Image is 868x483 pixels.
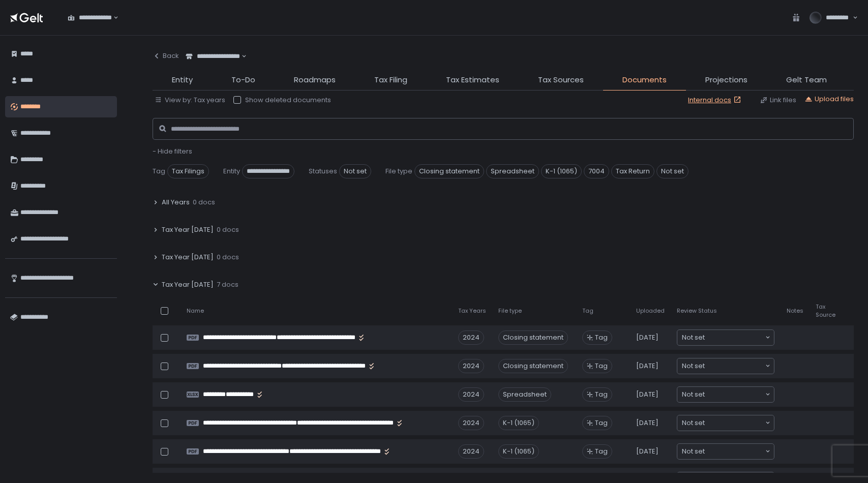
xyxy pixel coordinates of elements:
div: Back [153,51,179,61]
span: 0 docs [193,198,215,207]
div: Search for option [677,415,774,431]
div: 2024 [458,387,484,402]
button: View by: Tax years [155,96,225,105]
span: [DATE] [636,361,659,371]
span: Not set [682,446,705,457]
div: 2024 [458,330,484,345]
div: 2024 [458,444,484,459]
a: Internal docs [688,96,743,105]
div: K-1 (1065) [498,416,539,430]
input: Search for option [705,418,764,428]
span: File type [498,307,522,315]
span: Entity [172,74,193,86]
span: Documents [622,74,667,86]
span: Closing statement [414,164,484,178]
span: Tax Filings [167,164,209,178]
span: 0 docs [217,253,239,262]
span: Uploaded [636,307,665,315]
span: Notes [787,307,803,315]
span: Tax Year [DATE] [162,253,214,262]
span: Not set [682,389,705,400]
div: Spreadsheet [498,387,551,402]
div: Search for option [677,358,774,374]
span: Tax Sources [538,74,584,86]
span: Statuses [309,167,337,176]
span: Projections [705,74,747,86]
input: Search for option [705,389,764,400]
span: File type [385,167,412,176]
span: [DATE] [636,418,659,428]
span: [DATE] [636,390,659,399]
span: [DATE] [636,333,659,342]
button: Upload files [804,95,854,104]
div: Closing statement [498,330,568,345]
span: K-1 (1065) [541,164,582,178]
span: Tag [153,167,165,176]
div: Search for option [677,444,774,459]
span: All Years [162,198,190,207]
input: Search for option [705,361,764,371]
span: Spreadsheet [486,164,539,178]
div: Search for option [677,330,774,345]
span: Tag [595,333,608,342]
span: Tag [595,390,608,399]
div: 2024 [458,359,484,373]
div: 2024 [458,416,484,430]
span: Not set [339,164,371,178]
button: Link files [760,96,796,105]
span: To-Do [231,74,255,86]
input: Search for option [705,446,764,457]
div: Search for option [179,46,247,67]
div: K-1 (1065) [498,444,539,459]
span: Tax Years [458,307,486,315]
span: Gelt Team [786,74,827,86]
span: Tax Year [DATE] [162,280,214,289]
button: - Hide filters [153,147,192,156]
span: Tag [595,418,608,428]
button: Back [153,46,179,66]
div: Closing statement [498,359,568,373]
span: 7 docs [217,280,238,289]
span: Not set [656,164,689,178]
span: Roadmaps [294,74,336,86]
span: 0 docs [217,225,239,234]
div: Search for option [677,387,774,402]
span: - Hide filters [153,146,192,156]
span: Tag [595,361,608,371]
span: Tax Source [816,303,835,318]
span: Not set [682,418,705,428]
span: Tag [595,447,608,456]
span: Entity [223,167,240,176]
span: Name [187,307,204,315]
span: Not set [682,333,705,343]
span: Tax Year [DATE] [162,225,214,234]
span: Tag [582,307,593,315]
span: Tax Return [611,164,654,178]
input: Search for option [705,333,764,343]
span: Review Status [677,307,717,315]
div: Search for option [61,7,118,28]
span: [DATE] [636,447,659,456]
span: Not set [682,361,705,371]
span: Tax Estimates [446,74,499,86]
span: 7004 [584,164,609,178]
span: Tax Filing [374,74,407,86]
